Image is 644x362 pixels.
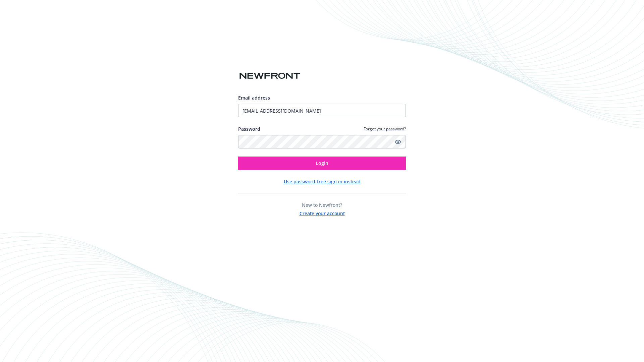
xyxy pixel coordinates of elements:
[238,104,406,117] input: Enter your email
[364,126,406,132] a: Forgot your password?
[238,70,302,82] img: Newfront logo
[238,135,406,148] input: Enter your password
[238,125,260,132] label: Password
[302,202,342,208] span: New to Newfront?
[394,138,402,146] a: Show password
[316,160,328,166] span: Login
[238,157,406,170] button: Login
[300,208,345,217] button: Create your account
[284,178,361,185] button: Use password-free sign in instead
[238,95,270,101] span: Email address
